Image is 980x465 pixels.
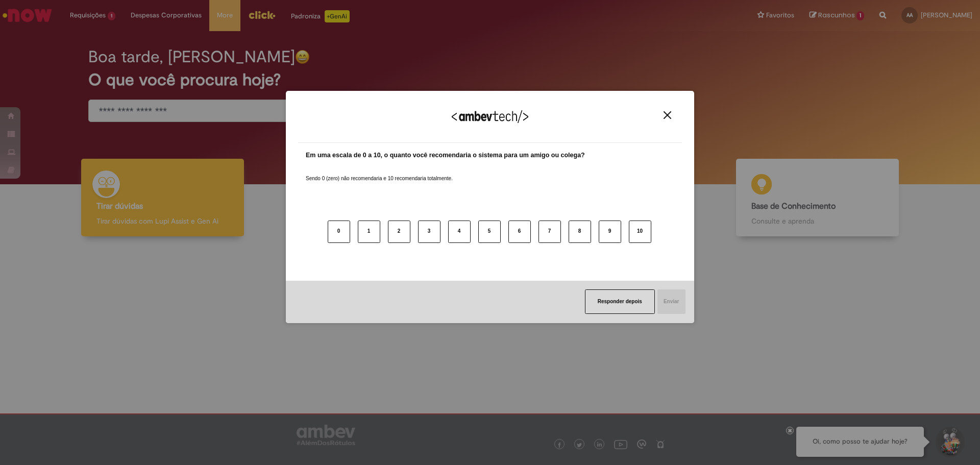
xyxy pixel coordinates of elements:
button: Close [660,111,674,119]
button: Responder depois [585,289,655,314]
button: 1 [358,221,380,243]
button: 3 [418,221,440,243]
label: Em uma escala de 0 a 10, o quanto você recomendaria o sistema para um amigo ou colega? [306,151,585,160]
button: 4 [448,221,471,243]
label: Sendo 0 (zero) não recomendaria e 10 recomendaria totalmente. [306,163,453,182]
button: 7 [538,221,561,243]
button: 5 [478,221,501,243]
button: 2 [388,221,410,243]
button: 6 [508,221,531,243]
img: Close [664,111,671,119]
button: 8 [569,221,591,243]
button: 0 [328,221,350,243]
button: 9 [599,221,621,243]
img: Logo Ambevtech [452,110,528,123]
button: 10 [629,221,651,243]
